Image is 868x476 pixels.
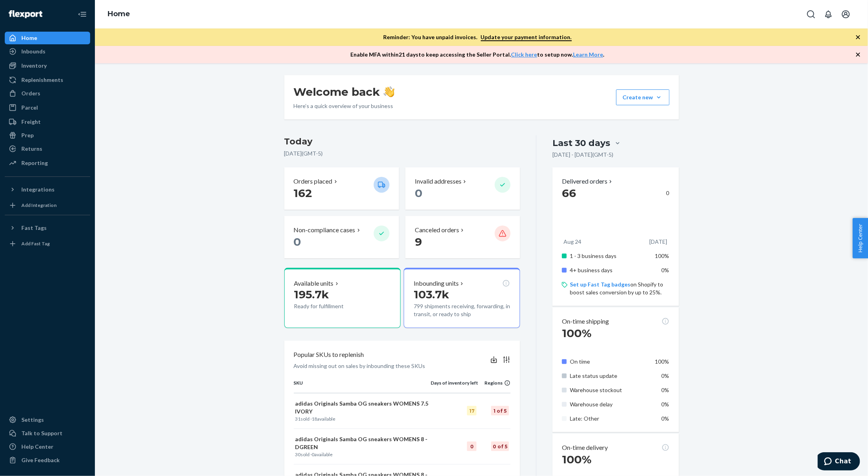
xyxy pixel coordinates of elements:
[562,317,609,326] p: On-time shipping
[818,452,860,472] iframe: Opens a widget where you can chat to one of our agents
[414,288,449,301] span: 103.7k
[21,429,62,437] div: Talk to Support
[562,443,608,452] p: On-time delivery
[21,416,44,424] div: Settings
[5,116,90,128] a: Freight
[108,9,130,18] a: Home
[5,45,90,58] a: Inbounds
[662,267,669,273] span: 0%
[570,372,648,380] p: Late status update
[481,34,572,41] a: Update your payment information.
[294,235,301,248] span: 0
[5,157,90,169] a: Reporting
[562,326,592,340] span: 100%
[21,118,41,126] div: Freight
[21,76,63,84] div: Replenishments
[294,279,334,288] p: Available units
[101,3,136,26] ol: breadcrumbs
[284,135,520,148] h3: Today
[405,216,520,258] button: Canceled orders 9
[284,268,401,328] button: Available units195.7kReady for fulfillment
[5,440,90,453] a: Help Center
[5,101,90,114] a: Parcel
[21,443,53,451] div: Help Center
[5,74,90,86] a: Replenishments
[21,89,40,97] div: Orders
[570,400,648,408] p: Warehouse delay
[649,238,667,246] p: [DATE]
[655,252,669,259] span: 100%
[616,89,669,105] button: Create new
[284,167,399,210] button: Orders placed 162
[284,150,520,157] p: [DATE] ( GMT-5 )
[384,86,395,97] img: hand-wave emoji
[478,379,511,386] div: Regions
[5,413,90,426] a: Settings
[294,302,367,310] p: Ready for fulfillment
[803,6,819,22] button: Open Search Box
[284,216,399,258] button: Non-compliance cases 0
[312,451,315,457] span: 0
[570,252,648,260] p: 1 - 3 business days
[5,87,90,100] a: Orders
[662,401,669,408] span: 0%
[5,142,90,155] a: Returns
[5,237,90,250] a: Add Fast Tag
[662,372,669,379] span: 0%
[295,451,429,458] p: sold · available
[21,224,47,232] div: Fast Tags
[562,186,576,200] span: 66
[655,358,669,365] span: 100%
[491,406,509,415] div: 1 of 5
[294,85,395,99] h1: Welcome back
[562,453,592,466] span: 100%
[294,362,425,370] p: Avoid missing out on sales by inbounding these SKUs
[294,186,312,200] span: 162
[415,235,422,248] span: 9
[405,167,520,210] button: Invalid addresses 0
[5,199,90,212] a: Add Integration
[564,238,581,246] p: Aug 24
[573,51,603,58] a: Learn More
[853,218,868,258] button: Help Center
[415,177,461,186] p: Invalid addresses
[295,415,429,422] p: sold · available
[294,102,395,110] p: Here’s a quick overview of your business
[9,10,42,18] img: Flexport logo
[414,302,510,318] p: 799 shipments receiving, forwarding, in transit, or ready to ship
[570,266,648,274] p: 4+ business days
[5,129,90,142] a: Prep
[21,47,45,55] div: Inbounds
[570,281,669,296] p: on Shopify to boost sales conversion by up to 25%.
[294,379,431,393] th: SKU
[295,435,429,451] p: adidas Originals Samba OG sneakers WOMENS 8 - DGREEN
[384,33,572,41] p: Reminder: You have unpaid invoices.
[562,186,669,200] div: 0
[74,6,90,22] button: Close Navigation
[570,358,648,366] p: On time
[431,379,478,393] th: Days of inventory left
[21,159,48,167] div: Reporting
[21,62,47,70] div: Inventory
[312,416,318,422] span: 18
[662,387,669,393] span: 0%
[414,279,459,288] p: Inbounding units
[662,415,669,422] span: 0%
[294,177,333,186] p: Orders placed
[5,59,90,72] a: Inventory
[404,268,520,328] button: Inbounding units103.7k799 shipments receiving, forwarding, in transit, or ready to ship
[21,456,60,464] div: Give Feedback
[21,202,57,209] div: Add Integration
[552,137,610,149] div: Last 30 days
[5,427,90,440] button: Talk to Support
[570,386,648,394] p: Warehouse stockout
[562,177,614,186] button: Delivered orders
[5,222,90,234] button: Fast Tags
[21,145,42,153] div: Returns
[415,186,422,200] span: 0
[821,6,836,22] button: Open notifications
[21,104,38,112] div: Parcel
[21,34,37,42] div: Home
[21,186,55,193] div: Integrations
